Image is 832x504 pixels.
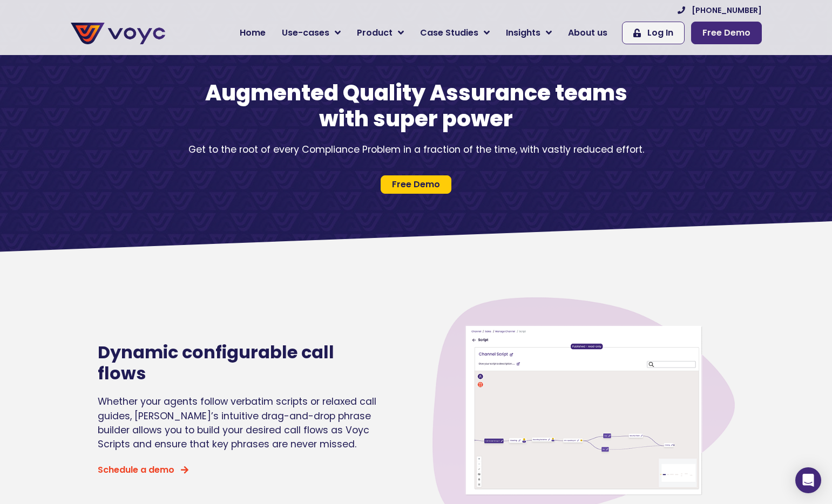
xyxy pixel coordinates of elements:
[678,5,762,16] a: [PHONE_NUMBER]
[71,23,165,44] img: voyc-full-logo
[98,342,384,384] h2: Dynamic configurable call flows
[795,467,821,493] div: Open Intercom Messenger
[274,22,349,44] a: Use-cases
[357,26,393,39] span: Product
[702,26,750,39] span: Free Demo
[498,22,560,44] a: Insights
[381,175,451,194] a: Free Demo
[232,22,274,44] a: Home
[98,466,174,474] span: Schedule a demo
[240,26,266,39] span: Home
[692,5,762,16] span: [PHONE_NUMBER]
[98,466,188,474] a: Schedule a demo
[98,394,384,452] p: Whether your agents follow verbatim scripts or relaxed call guides, [PERSON_NAME]’s intuitive dra...
[282,26,329,39] span: Use-cases
[412,22,498,44] a: Case Studies
[560,22,615,44] a: About us
[349,22,412,44] a: Product
[647,26,673,39] span: Log In
[622,22,685,44] a: Log In
[200,80,632,132] h1: Augmented Quality Assurance teams with super power
[173,142,659,156] p: Get to the root of every Compliance Problem in a fraction of the time, with vastly reduced effort.
[392,180,440,189] span: Free Demo
[420,26,478,39] span: Case Studies
[691,22,762,44] a: Free Demo
[568,26,607,39] span: About us
[506,26,540,39] span: Insights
